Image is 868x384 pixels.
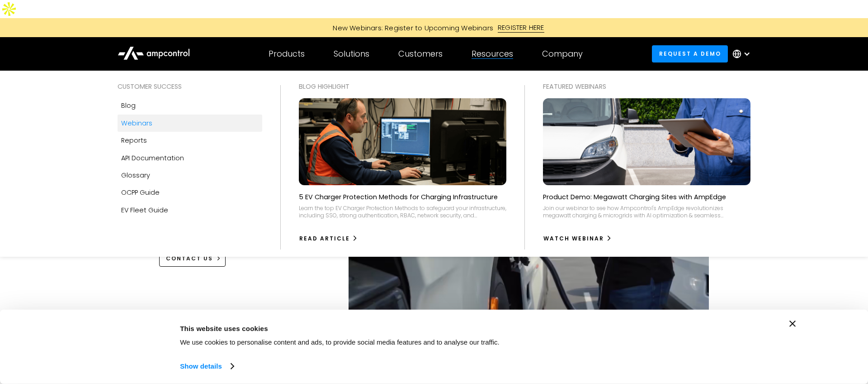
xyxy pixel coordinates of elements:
div: Learn the top EV Charger Protection Methods to safeguard your infrastructure, including SSO, stro... [299,205,506,219]
button: Okay [643,321,773,347]
span: We use cookies to personalise content and ads, to provide social media features and to analyse ou... [180,338,500,346]
a: watch webinar [543,231,612,246]
div: CONTACT US [166,254,213,263]
div: Resources [472,49,513,59]
div: EV Fleet Guide [121,205,168,215]
p: 5 EV Charger Protection Methods for Charging Infrastructure [299,192,498,202]
div: Customer success [118,82,262,91]
div: Solutions [334,49,369,59]
div: Products [269,49,305,59]
a: API Documentation [118,149,262,167]
a: CONTACT US [159,250,226,267]
div: Company [542,49,583,59]
p: Product Demo: Megawatt Charging Sites with AmpEdge [543,192,726,202]
div: Webinars [121,118,152,128]
a: Show details [180,360,233,373]
div: OCPP Guide [121,187,160,197]
div: watch webinar [543,235,604,243]
a: Reports [118,132,262,149]
a: Webinars [118,115,262,132]
a: New Webinars: Register to Upcoming WebinarsREGISTER HERE [231,23,637,33]
div: Featured webinars [543,82,750,91]
div: API Documentation [121,153,184,163]
div: Customers [398,49,443,59]
div: Join our webinar to see how Ampcontrol's AmpEdge revolutionizes megawatt charging & microgrids wi... [543,205,750,219]
div: Reports [121,135,147,145]
a: OCPP Guide [118,184,262,201]
a: Request a demo [652,45,728,62]
button: Close banner [789,321,796,327]
a: Blog [118,97,262,114]
div: This website uses cookies [180,323,623,334]
div: Blog [121,101,136,110]
a: Glossary [118,167,262,184]
div: New Webinars: Register to Upcoming Webinars [324,23,498,33]
a: Read Article [299,231,358,246]
div: Blog Highlight [299,82,506,91]
div: REGISTER HERE [498,23,544,33]
div: Read Article [299,235,350,243]
a: EV Fleet Guide [118,202,262,219]
div: Glossary [121,170,150,180]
